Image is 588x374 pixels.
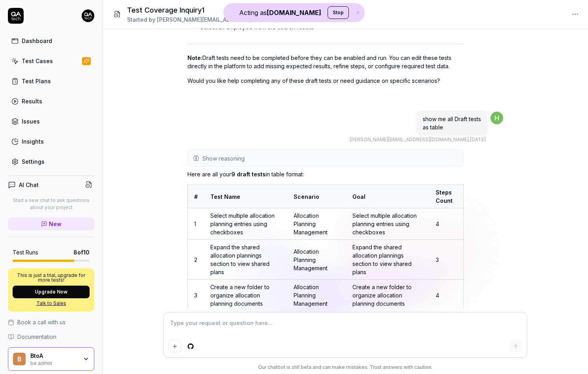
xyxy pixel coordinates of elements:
[202,154,245,163] span: Show reasoning
[346,208,429,240] td: Select multiple allocation planning entries using checkboxes
[157,16,296,23] span: [PERSON_NAME][EMAIL_ADDRESS][DOMAIN_NAME]
[346,280,429,311] td: Create a new folder to organize allocation planning documents
[429,185,463,208] th: Steps Count
[491,112,503,124] span: h
[8,333,94,341] a: Documentation
[187,54,202,61] span: Note:
[287,240,346,280] td: Allocation Planning Management
[22,97,42,105] div: Results
[8,134,94,149] a: Insights
[287,280,346,311] td: Allocation Planning Management
[8,318,94,326] a: Book a call with us
[19,181,39,189] h4: AI Chat
[8,217,94,230] a: New
[22,37,52,45] div: Dashboard
[429,240,463,280] td: 3
[8,154,94,169] a: Settings
[8,114,94,129] a: Issues
[17,333,56,341] span: Documentation
[350,137,469,142] span: [PERSON_NAME][EMAIL_ADDRESS][DOMAIN_NAME]
[429,311,463,343] td: 3
[204,208,287,240] td: Select multiple allocation planning entries using checkboxes
[49,220,62,228] span: New
[13,273,90,282] p: This is just a trial, upgrade for more tests!
[8,197,94,211] p: Start a new chat to ask questions about your project
[164,364,527,371] div: Our chatbot is still beta and can make mistakes. Trust answers with caution.
[188,280,204,311] td: 3
[8,347,94,371] button: BBtoAbe admin
[22,77,51,85] div: Test Plans
[30,352,78,359] div: BtoA
[127,5,296,15] h1: Test Coverage Inquiry1
[204,280,287,311] td: Create a new folder to organize allocation planning documents
[8,93,94,109] a: Results
[204,311,287,343] td: Navigate to a specific employee profile from the main dashboard
[22,137,44,146] div: Insights
[287,311,346,343] td: Employee Management
[187,77,464,85] p: Would you like help completing any of these draft tests or need guidance on specific scenarios?
[8,33,94,49] a: Dashboard
[188,311,204,343] td: 4
[13,249,38,256] h5: Test Runs
[287,208,346,240] td: Allocation Planning Management
[346,240,429,280] td: Expand the shared allocation plannings section to view shared plans
[346,311,429,343] td: Navigate to a specific employee profile from the main dashboard
[169,340,181,353] button: Add attachment
[231,171,266,178] span: 9 draft tests
[22,117,40,125] div: Issues
[187,170,464,178] p: Here are all your in table format:
[13,353,26,365] span: B
[204,185,287,208] th: Test Name
[22,57,53,65] div: Test Cases
[188,185,204,208] th: #
[188,208,204,240] td: 1
[423,116,481,131] span: show me all Draft tests as table
[328,6,349,19] button: Stop
[188,240,204,280] td: 2
[73,248,90,256] span: 8 of 10
[82,9,94,22] img: 7ccf6c19-61ad-4a6c-8811-018b02a1b829.jpg
[429,280,463,311] td: 4
[127,15,296,24] div: Started by
[429,208,463,240] td: 4
[13,286,90,298] button: Upgrade Now
[187,54,464,70] p: Draft tests need to be completed before they can be enabled and run. You can edit these tests dir...
[287,185,346,208] th: Scenario
[204,240,287,280] td: Expand the shared allocation plannings section to view shared plans
[13,300,90,307] a: Talk to Sales
[8,73,94,89] a: Test Plans
[30,359,78,366] div: be admin
[8,53,94,69] a: Test Cases
[188,150,463,166] button: Show reasoning
[17,318,66,326] span: Book a call with us
[346,185,429,208] th: Goal
[22,157,45,166] div: Settings
[350,136,486,143] div: , [DATE]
